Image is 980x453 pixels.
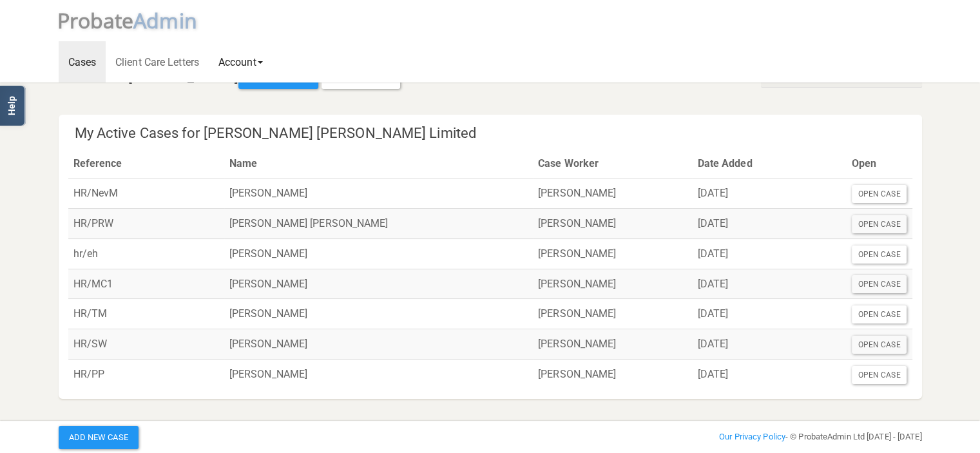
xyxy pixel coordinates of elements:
[533,208,693,238] td: [PERSON_NAME]
[693,269,847,299] td: [DATE]
[59,41,106,82] a: Cases
[847,149,912,178] th: Open
[224,149,533,178] th: Name
[533,359,693,389] td: [PERSON_NAME]
[693,149,847,178] th: Date Added
[133,6,197,34] span: A
[57,6,134,34] span: P
[852,185,907,203] div: Open Case
[693,329,847,360] td: [DATE]
[693,359,847,389] td: [DATE]
[224,359,533,389] td: [PERSON_NAME]
[852,246,907,264] div: Open Case
[146,6,197,34] span: dmin
[224,178,533,209] td: [PERSON_NAME]
[70,6,134,34] span: robate
[224,238,533,269] td: [PERSON_NAME]
[224,208,533,238] td: [PERSON_NAME] [PERSON_NAME]
[68,329,224,360] td: HR/SW
[852,275,907,293] div: Open Case
[224,269,533,299] td: [PERSON_NAME]
[693,299,847,329] td: [DATE]
[693,208,847,238] td: [DATE]
[533,269,693,299] td: [PERSON_NAME]
[59,426,139,449] button: Add New Case
[68,269,224,299] td: HR/MC1
[693,238,847,269] td: [DATE]
[533,149,693,178] th: Case Worker
[852,215,907,233] div: Open Case
[533,238,693,269] td: [PERSON_NAME]
[852,336,907,354] div: Open Case
[852,366,907,384] div: Open Case
[68,178,224,209] td: HR/NevM
[68,359,224,389] td: HR/PP
[533,178,693,209] td: [PERSON_NAME]
[533,329,693,360] td: [PERSON_NAME]
[693,178,847,209] td: [DATE]
[719,432,785,441] a: Our Privacy Policy
[637,429,932,445] div: - © ProbateAdmin Ltd [DATE] - [DATE]
[68,208,224,238] td: HR/PRW
[68,149,224,178] th: Reference
[224,329,533,360] td: [PERSON_NAME]
[75,126,912,141] h4: My Active Cases for [PERSON_NAME] [PERSON_NAME] Limited
[224,299,533,329] td: [PERSON_NAME]
[68,238,224,269] td: hr/eh
[106,41,209,82] a: Client Care Letters
[533,299,693,329] td: [PERSON_NAME]
[68,299,224,329] td: HR/TM
[209,41,273,82] a: Account
[852,305,907,323] div: Open Case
